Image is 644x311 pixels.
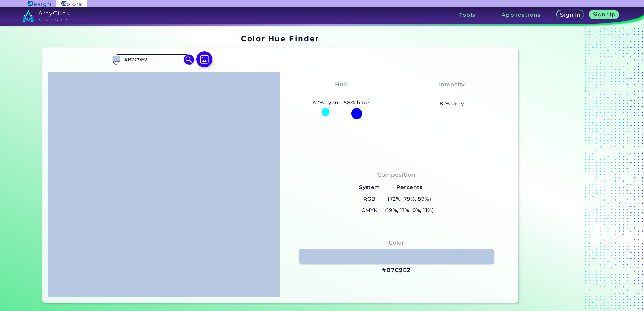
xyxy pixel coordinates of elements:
[341,98,372,107] h5: 58% blue
[590,10,618,19] a: Sign Up
[335,80,347,89] h4: Hue
[593,12,615,17] h5: Sign Up
[184,55,194,65] img: icon search
[557,10,583,19] a: Sign In
[502,12,541,17] h3: Applications
[28,1,50,7] img: ArtyClick Design logo
[356,182,382,193] h5: System
[356,205,382,216] h5: CMYK
[389,238,404,248] h4: Color
[383,205,436,216] h5: (19%, 11%, 0%, 11%)
[196,51,212,67] img: icon picture
[382,266,411,275] h3: #B7C9E2
[383,182,436,193] h5: Percents
[377,170,415,180] h4: Composition
[310,98,341,107] h5: 42% cyan
[241,33,319,44] h1: Color Hue Finder
[560,12,580,18] h5: Sign In
[442,90,461,98] h3: Pale
[459,12,476,17] h3: Tools
[356,193,382,205] h5: RGB
[440,99,464,108] h5: 81% grey
[122,55,184,64] input: type color..
[22,10,70,22] img: logo_artyclick_colors_white.svg
[439,80,465,89] h4: Intensity
[322,90,360,98] h3: Cyan-Blue
[383,193,436,205] h5: (72%, 79%, 89%)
